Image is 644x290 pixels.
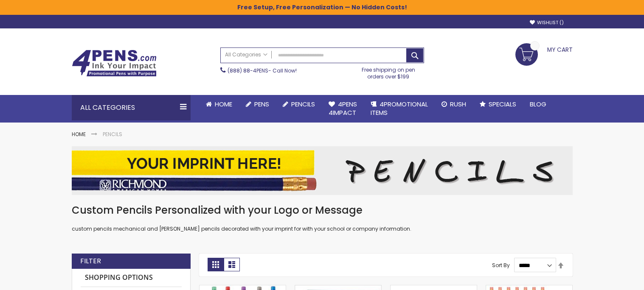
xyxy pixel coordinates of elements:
[523,95,553,114] a: Blog
[291,100,315,109] span: Pencils
[228,67,297,74] span: - Call Now!
[72,146,573,195] img: Pencils
[208,258,224,271] strong: Grid
[530,100,546,109] span: Blog
[492,262,510,269] label: Sort By
[225,51,267,58] span: All Categories
[435,95,473,114] a: Rush
[353,63,424,80] div: Free shipping on pen orders over $199
[239,95,276,114] a: Pens
[72,204,573,217] h1: Custom Pencils Personalized with your Logo or Message
[322,95,364,123] a: 4Pens4impact
[72,131,86,138] a: Home
[473,95,523,114] a: Specials
[530,20,564,26] a: Wishlist
[329,100,357,117] span: 4Pens 4impact
[72,95,191,120] div: All Categories
[364,95,435,123] a: 4PROMOTIONALITEMS
[103,131,122,138] strong: Pencils
[221,48,272,62] a: All Categories
[72,204,573,233] div: custom pencils mechanical and [PERSON_NAME] pencils decorated with your imprint for with your sch...
[228,67,268,74] a: (888) 88-4PENS
[450,100,466,109] span: Rush
[199,95,239,114] a: Home
[254,100,269,109] span: Pens
[80,257,101,266] strong: Filter
[489,100,516,109] span: Specials
[371,100,428,117] span: 4PROMOTIONAL ITEMS
[81,269,182,287] strong: Shopping Options
[215,100,232,109] span: Home
[276,95,322,114] a: Pencils
[72,50,157,77] img: 4Pens Custom Pens and Promotional Products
